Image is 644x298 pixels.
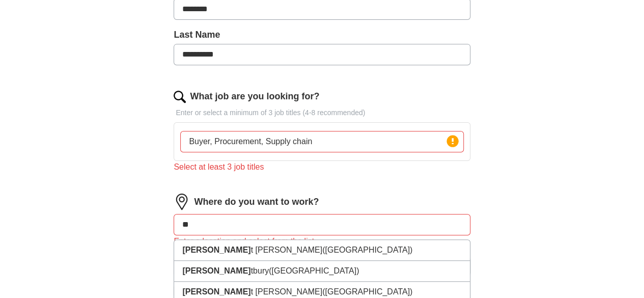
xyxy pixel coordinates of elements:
strong: [PERSON_NAME] [182,287,250,296]
label: Where do you want to work? [194,195,319,209]
label: Last Name [174,28,470,42]
p: Enter or select a minimum of 3 job titles (4-8 recommended) [174,107,470,118]
strong: [PERSON_NAME] [182,266,250,275]
span: ([GEOGRAPHIC_DATA]) [322,246,412,254]
div: Select at least 3 job titles [174,161,470,173]
span: ([GEOGRAPHIC_DATA]) [269,266,359,275]
label: What job are you looking for? [190,90,319,103]
span: ([GEOGRAPHIC_DATA]) [322,287,412,296]
img: search.png [174,91,186,103]
li: tbury [174,261,469,282]
strong: [PERSON_NAME] [182,246,250,254]
div: Enter a location and select from the list [174,235,470,248]
img: location.png [174,194,190,210]
li: t [PERSON_NAME] [174,240,469,261]
input: Type a job title and press enter [180,131,463,152]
